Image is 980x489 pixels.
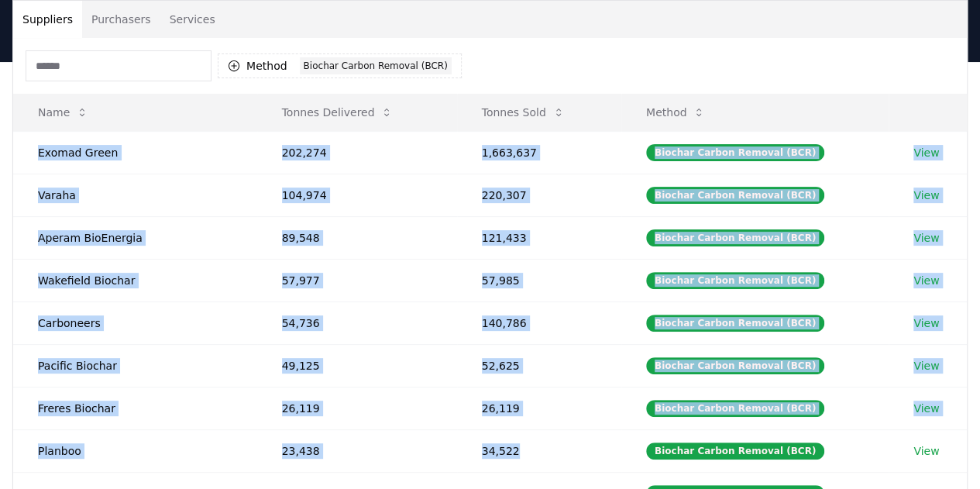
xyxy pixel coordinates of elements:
td: 140,786 [457,301,621,344]
td: Varaha [13,174,257,216]
td: 54,736 [257,301,457,344]
td: 57,985 [457,259,621,301]
button: Tonnes Sold [469,97,577,128]
div: Biochar Carbon Removal (BCR) [646,144,824,161]
a: View [913,145,939,160]
td: Freres Biochar [13,387,257,429]
div: Biochar Carbon Removal (BCR) [646,443,824,460]
td: 89,548 [257,216,457,259]
td: Wakefield Biochar [13,259,257,301]
button: MethodBiochar Carbon Removal (BCR) [218,53,462,78]
div: Biochar Carbon Removal (BCR) [646,187,824,204]
a: View [913,443,939,459]
td: 1,663,637 [457,131,621,174]
td: 26,119 [257,387,457,429]
td: 57,977 [257,259,457,301]
a: View [913,273,939,288]
div: Biochar Carbon Removal (BCR) [646,315,824,332]
div: Biochar Carbon Removal (BCR) [646,229,824,246]
a: View [913,230,939,246]
td: 202,274 [257,131,457,174]
td: 34,522 [457,429,621,472]
a: View [913,315,939,331]
td: Carboneers [13,301,257,344]
td: Exomad Green [13,131,257,174]
td: 23,438 [257,429,457,472]
td: 49,125 [257,344,457,387]
div: Biochar Carbon Removal (BCR) [646,357,824,374]
td: 121,433 [457,216,621,259]
div: Biochar Carbon Removal (BCR) [646,400,824,417]
button: Tonnes Delivered [270,97,406,128]
td: Aperam BioEnergia [13,216,257,259]
td: Pacific Biochar [13,344,257,387]
button: Purchasers [82,1,160,38]
button: Method [634,97,718,128]
td: 52,625 [457,344,621,387]
td: 26,119 [457,387,621,429]
button: Suppliers [13,1,82,38]
div: Biochar Carbon Removal (BCR) [300,57,452,74]
a: View [913,358,939,374]
button: Services [160,1,225,38]
a: View [913,188,939,203]
div: Biochar Carbon Removal (BCR) [646,272,824,289]
td: 104,974 [257,174,457,216]
button: Name [26,97,101,128]
a: View [913,401,939,416]
td: 220,307 [457,174,621,216]
td: Planboo [13,429,257,472]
